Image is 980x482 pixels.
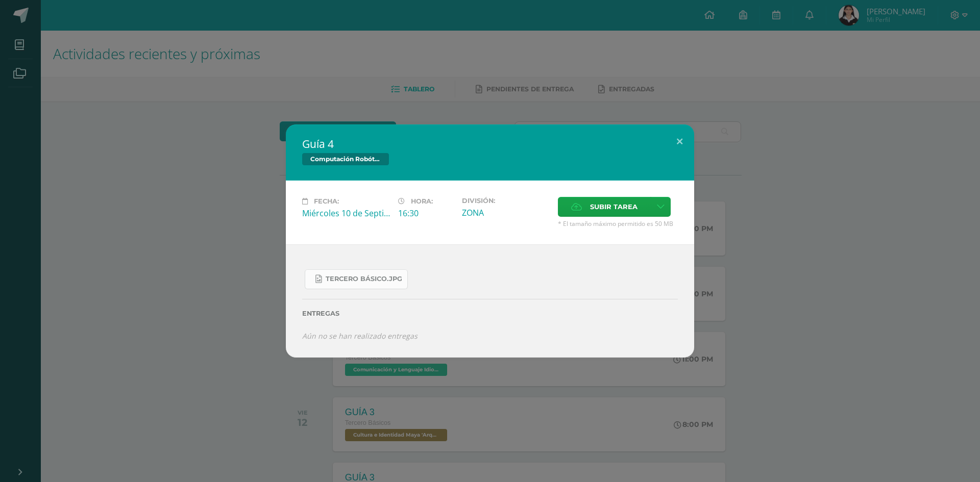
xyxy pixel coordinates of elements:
span: Computación Robótica [302,153,389,165]
i: Aún no se han realizado entregas [302,331,418,341]
div: Miércoles 10 de Septiembre [302,208,390,219]
span: Subir tarea [590,197,638,216]
span: Tercero Básico.jpg [326,275,402,283]
div: ZONA [462,207,550,218]
label: Entregas [302,310,678,317]
span: Hora: [411,197,433,205]
label: División: [462,197,550,205]
button: Close (Esc) [665,124,694,159]
h2: Guía 4 [302,137,678,151]
div: 16:30 [398,208,454,219]
span: * El tamaño máximo permitido es 50 MB [558,219,678,228]
span: Fecha: [314,197,339,205]
a: Tercero Básico.jpg [305,269,408,289]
